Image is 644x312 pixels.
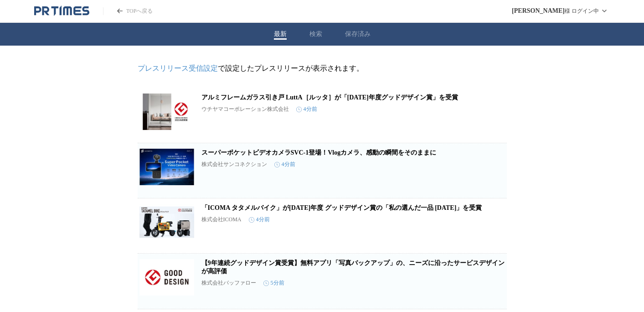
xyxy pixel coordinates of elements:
button: 最新 [274,30,287,38]
span: [PERSON_NAME] [512,7,565,15]
img: スーパーポケットビデオカメラSVC-1登場！Vlogカメラ、感動の瞬間をそのままに [139,149,194,185]
button: 検索 [309,30,322,38]
a: PR TIMESのトップページはこちら [103,7,153,15]
a: PR TIMESのトップページはこちら [34,5,89,16]
img: 【9年連続グッドデザイン賞受賞】無料アプリ「写真バックアップ」の、ニーズに沿ったサービスデザインが高評価 [139,259,194,296]
p: で設定したプレスリリースが表示されます。 [138,64,507,73]
a: 「ICOMA タタメルバイク」が[DATE]年度 グッドデザイン賞の「私の選んだ一品 [DATE]」を受賞 [201,204,482,211]
time: 4分前 [249,216,270,224]
time: 4分前 [296,105,317,113]
a: スーパーポケットビデオカメラSVC-1登場！Vlogカメラ、感動の瞬間をそのままに [201,149,437,156]
p: ウチヤマコーポレーション株式会社 [201,105,289,113]
img: アルミフレームガラス引き戸 LuttA［ルッタ］が「2025年度グッドデザイン賞」を受賞 [139,94,194,130]
img: 「ICOMA タタメルバイク」が2025年度 グッドデザイン賞の「私の選んだ一品 2025」を受賞 [139,204,194,240]
button: 保存済み [345,30,371,38]
p: 株式会社サンコネクション [201,161,267,168]
p: 株式会社バッファロー [201,279,256,287]
a: アルミフレームガラス引き戸 LuttA［ルッタ］が「[DATE]年度グッドデザイン賞」を受賞 [201,94,458,101]
time: 4分前 [274,161,295,168]
a: 【9年連続グッドデザイン賞受賞】無料アプリ「写真バックアップ」の、ニーズに沿ったサービスデザインが高評価 [201,260,505,275]
time: 5分前 [263,279,284,287]
a: プレスリリース受信設定 [138,64,218,72]
p: 株式会社ICOMA [201,216,242,224]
